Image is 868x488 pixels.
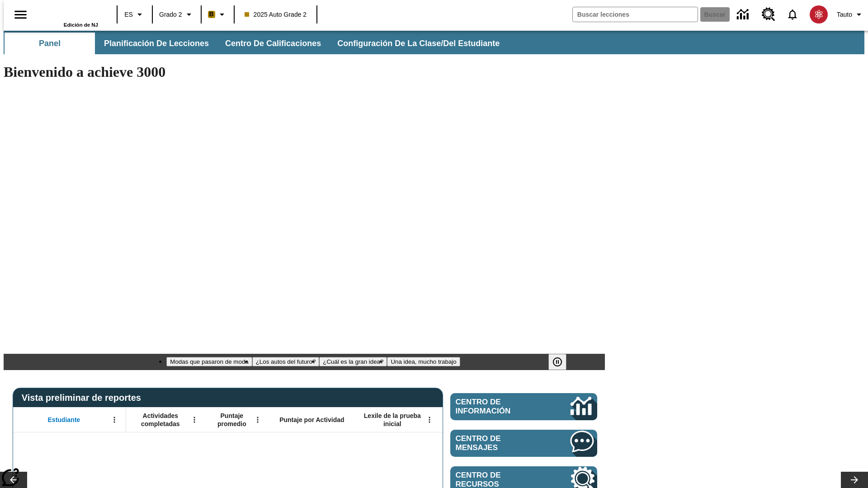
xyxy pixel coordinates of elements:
[166,357,252,366] button: Diapositiva 1 Modas que pasaron de moda
[450,393,597,420] a: Centro de información
[4,31,864,54] div: Subbarra de navegación
[387,357,460,366] button: Diapositiva 4 Una idea, mucho trabajo
[837,10,852,19] span: Tauto
[810,5,828,23] img: avatar image
[39,3,98,28] div: Portada
[108,413,121,427] button: Abrir menú
[781,3,804,26] a: Notificaciones
[97,33,216,54] button: Planificación de lecciones
[124,10,133,19] span: ES
[64,22,98,28] span: Edición de NJ
[156,6,198,23] button: Grado: Grado 2, Elige un grado
[204,6,231,23] button: Boost El color de la clase es anaranjado claro. Cambiar el color de la clase.
[330,33,507,54] button: Configuración de la clase/del estudiante
[804,3,833,26] button: Escoja un nuevo avatar
[39,4,98,22] a: Portada
[251,413,264,427] button: Abrir menú
[756,2,781,27] a: Centro de recursos, Se abrirá en una pestaña nueva.
[4,33,508,54] div: Subbarra de navegación
[456,398,540,416] span: Centro de información
[548,354,576,370] div: Pausar
[120,6,149,23] button: Lenguaje: ES, Selecciona un idioma
[337,38,500,49] span: Configuración de la clase/del estudiante
[573,7,698,22] input: Buscar campo
[210,412,254,428] span: Puntaje promedio
[841,472,868,488] button: Carrusel de lecciones, seguir
[731,2,756,27] a: Centro de información
[423,413,436,427] button: Abrir menú
[319,357,387,366] button: Diapositiva 3 ¿Cuál es la gran idea?
[131,412,190,428] span: Actividades completadas
[245,10,307,19] span: 2025 Auto Grade 2
[218,33,328,54] button: Centro de calificaciones
[188,413,201,427] button: Abrir menú
[209,9,214,20] span: B
[5,33,95,54] button: Panel
[104,38,209,49] span: Planificación de lecciones
[22,393,146,403] span: Vista preliminar de reportes
[4,64,605,80] h1: Bienvenido a achieve 3000
[159,10,182,19] span: Grado 2
[548,354,566,370] button: Pausar
[252,357,320,366] button: Diapositiva 2 ¿Los autos del futuro?
[225,38,321,49] span: Centro de calificaciones
[39,38,61,49] span: Panel
[359,412,425,428] span: Lexile de la prueba inicial
[456,434,543,452] span: Centro de mensajes
[48,416,80,424] span: Estudiante
[7,1,34,28] button: Abrir el menú lateral
[450,430,597,457] a: Centro de mensajes
[279,416,344,424] span: Puntaje por Actividad
[833,6,868,23] button: Perfil/Configuración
